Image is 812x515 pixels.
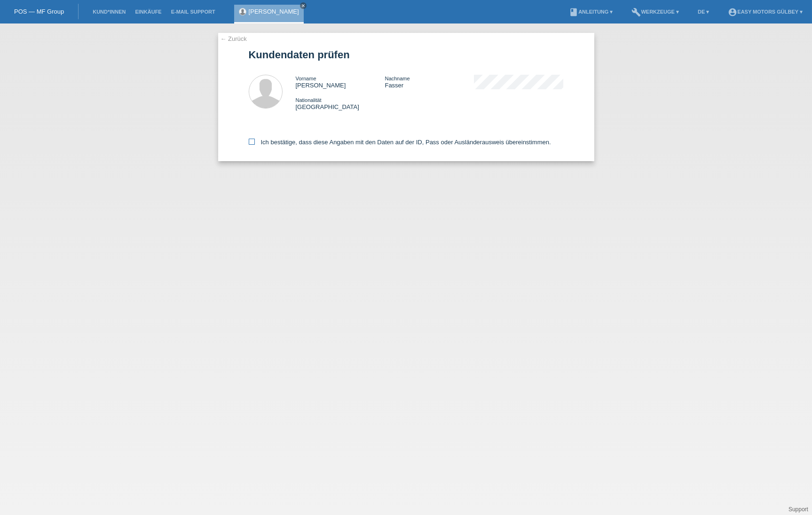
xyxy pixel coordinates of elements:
i: build [631,8,641,17]
span: Nationalität [296,97,322,103]
div: [GEOGRAPHIC_DATA] [296,96,385,110]
span: Nachname [385,76,410,81]
a: Support [788,506,808,513]
a: ← Zurück [221,35,247,42]
i: close [301,3,306,8]
a: [PERSON_NAME] [249,8,299,15]
a: Kund*innen [88,9,130,15]
a: DE ▾ [693,9,714,15]
a: account_circleEasy Motors Gülbey ▾ [723,9,807,15]
a: E-Mail Support [166,9,220,15]
div: [PERSON_NAME] [296,75,385,89]
h1: Kundendaten prüfen [249,49,564,61]
i: account_circle [728,8,737,17]
a: buildWerkzeuge ▾ [627,9,684,15]
label: Ich bestätige, dass diese Angaben mit den Daten auf der ID, Pass oder Ausländerausweis übereinsti... [249,139,551,146]
a: close [300,2,307,9]
a: POS — MF Group [14,8,64,15]
a: bookAnleitung ▾ [564,9,617,15]
a: Einkäufe [130,9,166,15]
span: Vorname [296,76,316,81]
div: Fasser [385,75,474,89]
i: book [569,8,578,17]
